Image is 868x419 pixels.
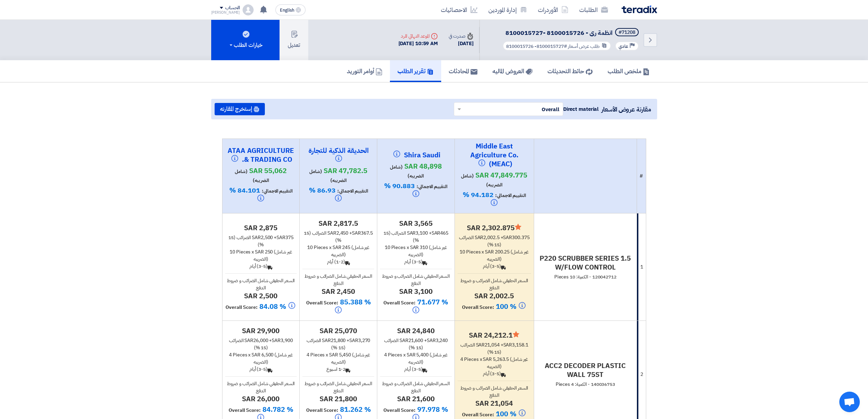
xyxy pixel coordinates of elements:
[229,185,260,195] span: 84.101 %
[306,407,338,414] span: Overall Score:
[475,170,527,180] span: sar 47,849.775
[340,404,371,415] span: 81.262 %
[397,67,434,75] h5: تقرير الطلب
[461,172,502,188] span: (شامل الضريبه)
[388,351,406,358] span: Pieces x
[304,380,372,394] span: السعر الحقيقي شامل الضرائب و ضروط الدفع
[272,337,281,344] span: sar
[574,2,613,18] a: الطلبات
[537,361,634,379] h4: ACC2 DECODER PLASTIC WALL 75ST
[229,351,232,358] span: 4
[398,40,438,48] div: [DATE] 10:59 AM
[496,409,516,419] span: 100 %
[417,404,448,415] span: 97.978 %
[385,244,390,251] span: 10
[458,399,531,408] h4: sar 21,054
[380,287,452,296] h4: sar 3,100
[537,254,634,272] h4: P220 SCRUBBER SERIES 1.5 W/FLOW CONTROL
[337,187,368,195] span: التقييم الاجمالي:
[302,394,374,403] h4: sar 21,800
[458,291,531,300] h4: sar 2,002.5
[487,356,528,370] span: (غير شامل الضريبه)
[483,356,509,363] span: sar 5,263.5
[225,223,297,232] h4: sar 2,875
[460,356,463,363] span: 4
[441,60,485,82] a: المحادثات
[384,351,387,358] span: 4
[506,43,567,50] span: #8100015727- 8100015726
[228,41,262,49] div: خيارات الطلب
[399,337,408,344] span: sar
[485,60,540,82] a: العروض الماليه
[460,248,465,256] span: 10
[568,43,600,50] span: طلب عرض أسعار
[554,273,616,280] span: 120042712 - الكمية: 10 Pieces
[839,392,860,412] a: Open chat
[302,230,374,244] div: 2,450 + 367.5 الضرائب (15 %)
[601,105,651,114] span: مقارنة عروض الأسعار
[391,244,409,251] span: Pieces x
[225,394,297,403] h4: sar 26,000
[408,351,448,366] span: (غير شامل الضريبه)
[382,150,450,160] h4: Shira Saudi
[410,244,428,251] span: sar 310
[496,301,516,312] span: 100 %
[495,192,526,199] span: التقييم الاجمالي:
[432,230,440,237] span: sar
[302,219,374,228] h4: sar 2,817.5
[435,2,483,18] a: الاحصائيات
[306,299,338,306] span: Overall Score:
[380,258,452,265] div: (3-5) أيام
[254,351,293,366] span: (غير شامل الضريبه)
[333,244,350,251] span: sar 245
[563,105,599,113] span: Direct material
[449,40,473,48] div: [DATE]
[276,234,285,241] span: sar
[339,60,390,82] a: أوامر التوريد
[225,326,297,335] h4: sar 29,900
[225,366,297,373] div: (3-5) أيام
[380,337,452,351] div: 21,600 + 3,240 الضرائب (15 %)
[485,248,510,256] span: sar 200.25
[492,67,532,75] h5: العروض الماليه
[380,230,452,244] div: 3,100 + 465 الضرائب (15 %)
[380,366,452,373] div: (3-5) أيام
[229,407,261,414] span: Overall Score:
[324,166,367,176] span: sar 47,782.5
[226,304,258,311] span: Overall Score:
[304,146,372,165] h4: الحديقة الذكية للتجارة
[619,30,635,35] div: #71208
[637,139,646,213] th: #
[262,187,293,195] span: التقييم الاجمالي:
[244,337,253,344] span: sar
[407,230,416,237] span: sar
[600,60,657,82] a: ملخص الطلب
[233,351,250,358] span: Pieces x
[225,263,297,270] div: (3-5) أيام
[501,28,640,38] h5: انظمة رى - 8100015726 -8100015727
[458,223,531,232] h4: sar 2,302.875
[476,341,485,349] span: sar
[211,20,280,60] button: خيارات الطلب
[384,181,415,191] span: 90.883 %
[280,20,308,60] button: تعديل
[227,146,295,165] h4: ATAA AGRICULTURE & TRADING CO.
[211,11,240,14] div: [PERSON_NAME]
[259,301,286,312] span: 84.08 %
[309,168,347,184] span: (شامل الضريبه)
[302,287,374,296] h4: sar 2,450
[417,297,448,307] span: 71.677 %
[225,291,297,300] h4: sar 2,500
[427,337,436,344] span: sar
[460,384,528,399] span: السعر الحقيقي شامل الضرائب و ضروط الدفع
[556,381,615,388] span: 140036753 - الكمية: 4 Pieces
[505,28,612,37] span: انظمة رى - 8100015726 -8100015727
[608,67,650,75] h5: ملخص الطلب
[349,337,358,344] span: sar
[225,5,240,11] div: الحساب
[449,32,473,40] div: صدرت في
[307,244,313,251] span: 10
[460,277,528,291] span: السعر الحقيقي شامل الضرائب و ضروط الدفع
[275,4,306,15] button: English
[462,411,494,418] span: Overall Score:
